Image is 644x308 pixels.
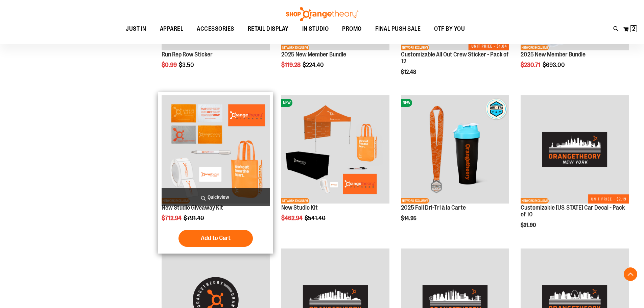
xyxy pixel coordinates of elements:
span: $693.00 [543,62,566,68]
span: $712.94 [162,215,183,221]
span: $230.71 [521,62,542,68]
div: product [398,92,512,239]
a: JUST IN [119,21,153,37]
a: OTF BY YOU [427,21,472,37]
span: OTF BY YOU [434,21,465,37]
span: NEW [281,99,292,107]
span: Add to Cart [201,234,231,242]
span: NEW [401,99,412,107]
a: PROMO [335,21,368,37]
span: $12.48 [401,69,417,75]
span: APPAREL [160,21,184,37]
a: Customizable [US_STATE] Car Decal - Pack of 10 [521,204,625,218]
a: RETAIL DISPLAY [241,21,295,37]
span: NETWORK EXCLUSIVE [281,198,309,204]
div: product [517,92,632,245]
img: Shop Orangetheory [285,7,359,21]
img: New Studio Giveaway Kit [162,95,270,204]
a: 2025 Fall Dri-Tri à la CarteNEWNETWORK EXCLUSIVE [401,95,509,205]
span: $21.90 [521,222,537,228]
a: Product image for Customizable New York Car Decal - 10 PKNETWORK EXCLUSIVE [521,95,629,205]
span: $14.95 [401,215,418,221]
span: RETAIL DISPLAY [248,21,289,37]
a: 2025 Fall Dri-Tri à la Carte [401,204,466,211]
a: Run Rep Row Sticker [162,51,213,58]
span: $462.94 [281,215,304,221]
span: $541.40 [305,215,327,221]
span: NETWORK EXCLUSIVE [401,198,429,204]
a: 2025 New Member Bundle [521,51,586,58]
span: $3.50 [179,62,195,68]
a: 2025 New Member Bundle [281,51,346,58]
div: product [158,92,273,254]
a: New Studio Giveaway Kit [162,204,223,211]
a: IN STUDIO [295,21,336,37]
img: 2025 Fall Dri-Tri à la Carte [401,95,509,204]
span: 2 [632,25,635,32]
a: Quickview [162,188,270,206]
span: PROMO [342,21,362,37]
span: ACCESSORIES [197,21,234,37]
a: APPAREL [153,21,190,37]
span: IN STUDIO [302,21,329,37]
a: New Studio Giveaway KitNETWORK EXCLUSIVE [162,95,270,205]
span: $0.99 [162,62,178,68]
button: Add to Cart [178,230,253,247]
img: Product image for Customizable New York Car Decal - 10 PK [521,95,629,204]
span: FINAL PUSH SALE [375,21,421,37]
a: Customizable All Out Crew Sticker - Pack of 12 [401,51,508,65]
div: product [278,92,393,239]
span: JUST IN [126,21,146,37]
span: NETWORK EXCLUSIVE [521,45,549,50]
a: FINAL PUSH SALE [368,21,428,37]
span: NETWORK EXCLUSIVE [281,45,309,50]
span: $224.40 [303,62,325,68]
button: Back To Top [624,267,637,281]
span: NETWORK EXCLUSIVE [401,45,429,50]
span: NETWORK EXCLUSIVE [521,198,549,204]
span: $119.28 [281,62,302,68]
a: New Studio Kit [281,204,318,211]
a: ACCESSORIES [190,21,241,37]
span: $791.40 [184,215,205,221]
a: New Studio KitNEWNETWORK EXCLUSIVE [281,95,389,205]
img: New Studio Kit [281,95,389,204]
